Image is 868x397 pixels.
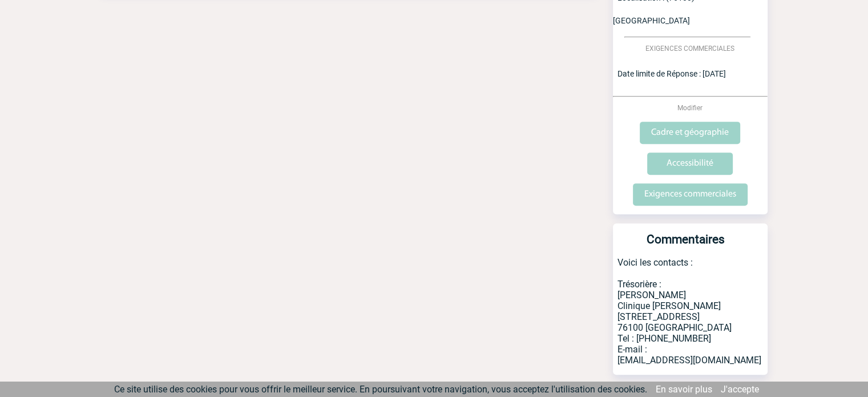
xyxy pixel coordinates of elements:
span: EXIGENCES COMMERCIALES [645,45,734,53]
span: Date limite de Réponse : [DATE] [617,69,726,78]
a: J'accepte [721,384,759,395]
input: Cadre et géographie [640,122,740,144]
p: Voici les contacts : Trésorière : [PERSON_NAME] Clinique [PERSON_NAME] [STREET_ADDRESS] 76100 [GE... [613,257,768,375]
span: Modifier [677,104,703,112]
span: Ce site utilise des cookies pour vous offrir le meilleur service. En poursuivant votre navigation... [114,384,647,395]
h3: Commentaires [617,232,754,257]
input: Exigences commerciales [633,183,748,206]
input: Accessibilité [647,153,733,175]
a: En savoir plus [656,384,712,395]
